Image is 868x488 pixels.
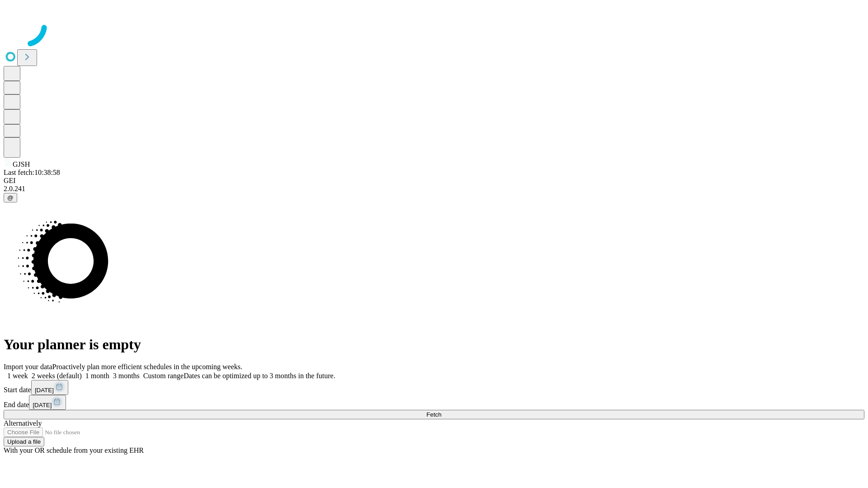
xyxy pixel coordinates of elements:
[4,380,864,395] div: Start date
[7,372,28,380] span: 1 week
[4,169,60,176] span: Last fetch: 10:38:58
[32,372,82,380] span: 2 weeks (default)
[29,395,66,410] button: [DATE]
[31,380,68,395] button: [DATE]
[4,446,144,454] span: With your OR schedule from your existing EHR
[4,437,44,446] button: Upload a file
[35,387,54,394] span: [DATE]
[33,402,52,408] span: [DATE]
[4,363,52,371] span: Import your data
[4,336,864,353] h1: Your planner is empty
[426,411,441,418] span: Fetch
[85,372,109,380] span: 1 month
[4,177,864,185] div: GEI
[4,395,864,410] div: End date
[113,372,140,380] span: 3 months
[4,185,864,193] div: 2.0.241
[13,160,30,168] span: GJSH
[4,193,17,202] button: @
[143,372,184,380] span: Custom range
[52,363,242,371] span: Proactively plan more efficient schedules in the upcoming weeks.
[7,194,14,201] span: @
[4,419,42,427] span: Alternatively
[184,372,335,380] span: Dates can be optimized up to 3 months in the future.
[4,410,864,419] button: Fetch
